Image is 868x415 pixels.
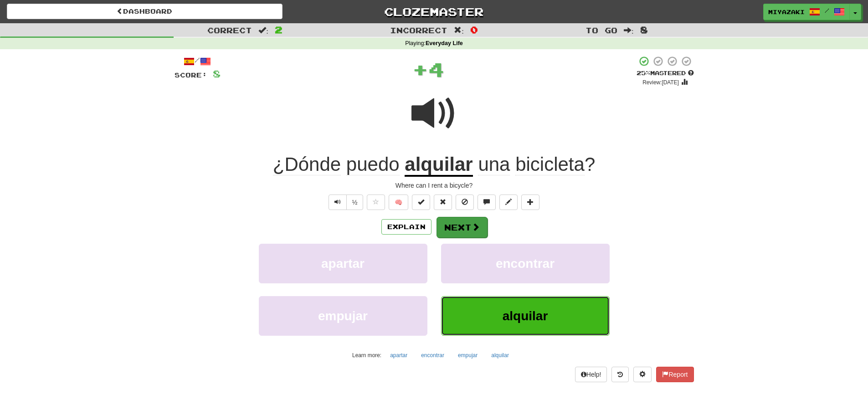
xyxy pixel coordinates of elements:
button: alquilar [441,296,610,336]
span: 2 [275,24,282,35]
button: Reset to 0% Mastered (alt+r) [434,195,452,210]
a: Dashboard [7,4,282,19]
span: miyazaki [768,8,805,16]
button: apartar [385,348,412,362]
span: / [825,7,829,14]
button: empujar [259,296,427,336]
div: Where can I rent a bicycle? [175,181,694,190]
span: bicicleta [515,154,585,175]
span: 0 [470,24,478,35]
button: Ignore sentence (alt+i) [456,195,474,210]
button: empujar [453,348,483,362]
button: Help! [575,367,607,382]
span: Score: [175,71,207,79]
button: Add to collection (alt+a) [521,195,539,210]
button: Discuss sentence (alt+u) [478,195,496,210]
span: una [478,154,510,175]
span: puedo [346,154,400,175]
button: Favorite sentence (alt+f) [367,195,385,210]
button: encontrar [416,348,449,362]
span: Incorrect [390,26,447,35]
span: encontrar [496,256,555,271]
span: : [624,26,634,34]
span: alquilar [503,309,548,323]
span: 8 [640,24,648,35]
span: 8 [213,68,221,79]
a: Clozemaster [296,4,572,20]
div: / [175,56,221,67]
span: empujar [318,309,368,323]
button: ½ [346,195,364,210]
span: + [412,56,428,83]
small: Learn more: [352,352,381,359]
span: apartar [321,256,365,271]
button: Play sentence audio (ctl+space) [329,195,347,210]
span: : [258,26,268,34]
span: 25 % [637,69,650,77]
button: alquilar [486,348,514,362]
button: 🧠 [389,195,408,210]
span: : [454,26,464,34]
button: Report [656,367,693,382]
button: encontrar [441,244,610,283]
u: alquilar [405,154,473,177]
span: To go [586,26,617,35]
button: Explain [381,219,431,235]
button: Round history (alt+y) [611,367,629,382]
span: 4 [428,58,444,81]
button: apartar [259,244,427,283]
span: ¿Dónde [273,154,341,175]
button: Set this sentence to 100% Mastered (alt+m) [412,195,430,210]
strong: Everyday Life [426,40,463,46]
span: Correct [207,26,252,35]
button: Next [437,217,488,238]
small: Review: [DATE] [642,79,679,86]
span: ? [473,154,596,175]
a: miyazaki / [763,4,850,20]
div: Mastered [637,69,694,77]
div: Text-to-speech controls [327,195,364,210]
button: Edit sentence (alt+d) [499,195,518,210]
